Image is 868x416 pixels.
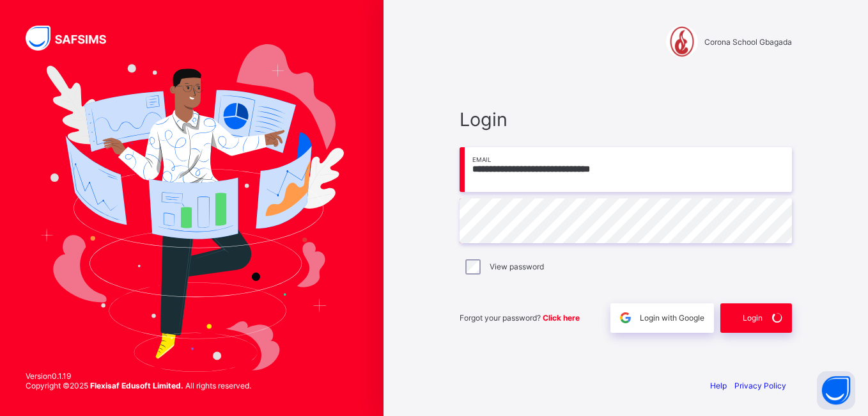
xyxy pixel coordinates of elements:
span: Copyright © 2025 All rights reserved. [26,381,251,390]
span: Login [743,313,763,323]
span: Version 0.1.19 [26,371,251,381]
a: Privacy Policy [734,381,786,390]
span: Login with Google [640,313,704,323]
a: Click here [543,313,580,323]
strong: Flexisaf Edusoft Limited. [90,381,183,390]
span: Login [460,108,792,131]
img: Hero Image [40,44,344,372]
button: Open asap [817,371,855,410]
img: google.396cfc9801f0270233282035f929180a.svg [618,310,633,325]
span: Corona School Gbagada [704,37,792,47]
img: SAFSIMS Logo [26,26,121,51]
a: Help [710,381,727,390]
span: Forgot your password? [460,313,580,323]
label: View password [490,262,544,271]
